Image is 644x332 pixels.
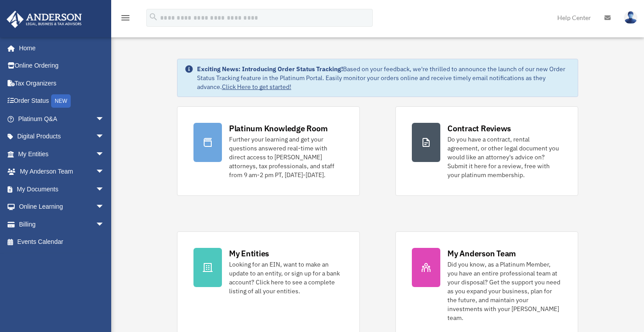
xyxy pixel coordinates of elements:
a: My Entitiesarrow_drop_down [6,145,118,163]
a: menu [120,16,131,23]
a: Events Calendar [6,233,118,251]
span: arrow_drop_down [96,110,113,128]
div: My Entities [229,248,269,259]
div: Did you know, as a Platinum Member, you have an entire professional team at your disposal? Get th... [447,260,562,322]
span: arrow_drop_down [96,145,113,163]
i: search [149,12,158,22]
a: Platinum Q&Aarrow_drop_down [6,110,118,128]
div: Looking for an EIN, want to make an update to an entity, or sign up for a bank account? Click her... [229,260,343,296]
a: Digital Productsarrow_drop_down [6,128,118,146]
div: Platinum Knowledge Room [229,123,328,134]
div: My Anderson Team [447,248,516,259]
span: arrow_drop_down [96,163,113,181]
a: Tax Organizers [6,74,118,92]
img: User Pic [624,11,637,24]
div: NEW [51,94,71,108]
strong: Exciting News: Introducing Order Status Tracking! [197,65,343,73]
a: My Documentsarrow_drop_down [6,180,118,198]
div: Contract Reviews [447,123,511,134]
a: Home [6,39,113,57]
a: My Anderson Teamarrow_drop_down [6,163,118,181]
div: Do you have a contract, rental agreement, or other legal document you would like an attorney's ad... [447,135,562,179]
div: Further your learning and get your questions answered real-time with direct access to [PERSON_NAM... [229,135,343,179]
span: arrow_drop_down [96,198,113,216]
a: Order StatusNEW [6,92,118,110]
a: Online Ordering [6,57,118,75]
i: menu [120,12,131,23]
a: Online Learningarrow_drop_down [6,198,118,216]
img: Anderson Advisors Platinum Portal [4,11,85,28]
a: Contract Reviews Do you have a contract, rental agreement, or other legal document you would like... [395,106,578,196]
span: arrow_drop_down [96,180,113,198]
span: arrow_drop_down [96,215,113,234]
span: arrow_drop_down [96,128,113,146]
div: Based on your feedback, we're thrilled to announce the launch of our new Order Status Tracking fe... [197,65,571,91]
a: Billingarrow_drop_down [6,215,118,233]
a: Platinum Knowledge Room Further your learning and get your questions answered real-time with dire... [177,106,360,196]
a: Click Here to get started! [222,83,291,91]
